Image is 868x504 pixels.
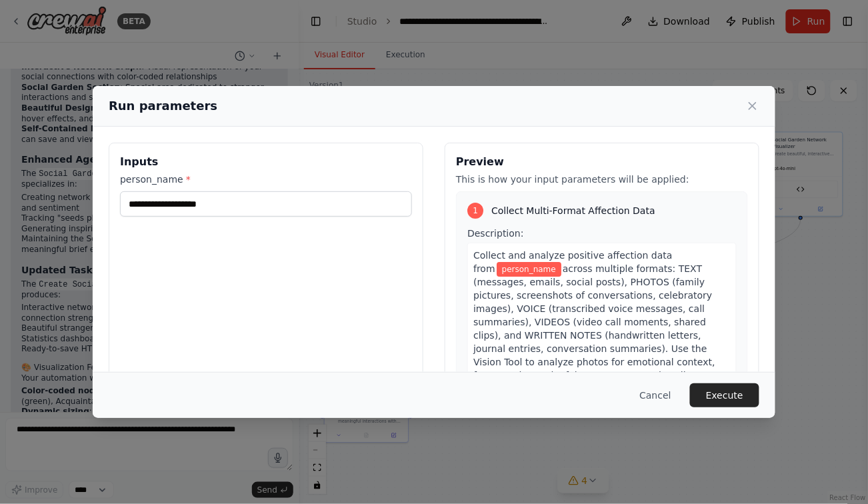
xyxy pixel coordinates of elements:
span: Description: [467,228,523,239]
span: across multiple formats: TEXT (messages, emails, social posts), PHOTOS (family pictures, screensh... [473,263,730,421]
span: Collect and analyze positive affection data from [473,250,672,274]
p: This is how your input parameters will be applied: [456,173,748,186]
button: Execute [690,383,759,407]
div: 1 [467,203,483,219]
label: person_name [120,173,412,186]
button: Cancel [629,383,682,407]
span: Collect Multi-Format Affection Data [491,204,655,217]
h2: Run parameters [109,97,217,115]
h3: Preview [456,154,748,170]
h3: Inputs [120,154,412,170]
span: Variable: person_name [497,262,561,277]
